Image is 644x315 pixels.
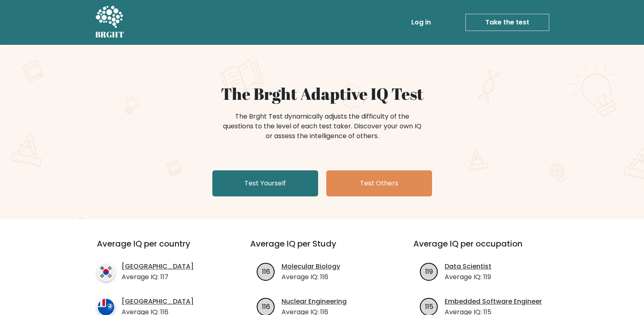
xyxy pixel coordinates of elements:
[465,14,549,31] a: Take the test
[220,112,424,141] div: The Brght Test dynamically adjusts the difficulty of the questions to the level of each test take...
[122,262,194,271] a: [GEOGRAPHIC_DATA]
[445,262,491,271] a: Data Scientist
[282,297,347,306] a: Nuclear Engineering
[408,14,434,31] a: Log in
[326,170,432,196] a: Test Others
[122,297,194,306] a: [GEOGRAPHIC_DATA]
[445,272,491,282] p: Average IQ: 119
[262,302,270,311] text: 116
[282,262,340,271] a: Molecular Biology
[262,267,270,276] text: 116
[95,3,124,42] a: BRGHT
[97,239,221,258] h3: Average IQ per country
[413,239,557,258] h3: Average IQ per occupation
[445,297,542,306] a: Embedded Software Engineer
[95,30,124,40] h5: BRGHT
[124,84,521,104] h1: The Brght Adaptive IQ Test
[250,239,394,258] h3: Average IQ per Study
[282,272,340,282] p: Average IQ: 116
[425,302,433,311] text: 115
[425,267,433,276] text: 119
[212,170,318,196] a: Test Yourself
[122,272,194,282] p: Average IQ: 117
[97,263,115,281] img: country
